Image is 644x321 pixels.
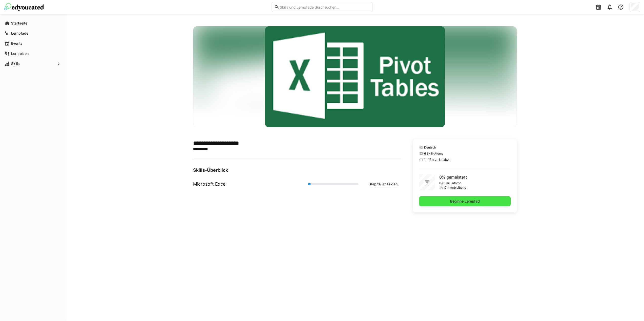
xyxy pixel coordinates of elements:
span: Beginne Lernpfad [449,199,481,204]
h3: Skills-Überblick [193,167,401,173]
button: Beginne Lernpfad [419,196,511,206]
p: 0% gemeistert [439,174,467,180]
p: 1h 17m [439,186,449,190]
p: verbleibend [449,186,466,190]
span: 1h 17m an Inhalten [424,158,450,162]
span: 6 Skill-Atome [424,152,443,156]
span: Deutsch [424,145,436,150]
h1: Microsoft Excel [193,181,226,187]
input: Skills und Lernpfade durchsuchen… [279,5,370,9]
button: Kapitel anzeigen [367,179,401,189]
p: 0/6 [439,181,444,185]
span: Kapitel anzeigen [369,182,398,187]
p: Skill-Atome [444,181,461,185]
